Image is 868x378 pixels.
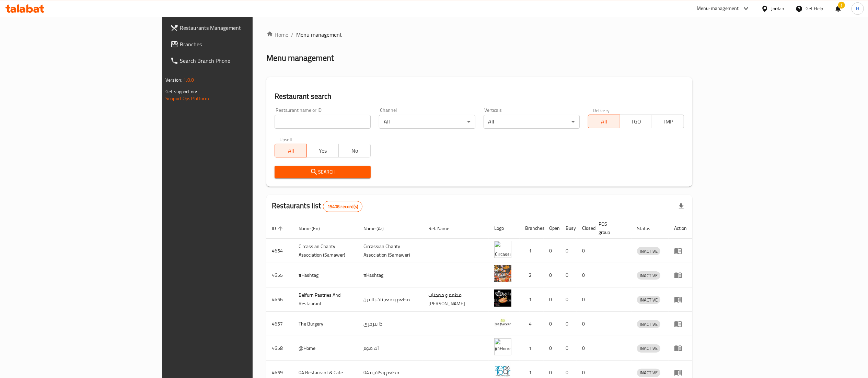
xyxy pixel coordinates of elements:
td: 0 [544,336,560,361]
td: @Home [293,336,358,361]
span: POS group [599,220,623,236]
td: Belfurn Pastries And Restaurant [293,287,358,312]
div: Menu [674,368,687,377]
td: مطعم و معجنات بالفرن [358,287,423,312]
span: TGO [623,117,649,127]
span: INACTIVE [637,247,660,255]
td: 0 [577,263,593,287]
td: #Hashtag [293,263,358,287]
span: All [591,117,617,127]
button: TGO [620,115,652,128]
span: Ref. Name [428,224,458,233]
span: Get support on: [165,87,197,96]
img: @Home [494,338,511,355]
span: INACTIVE [637,272,660,280]
th: Logo [489,218,520,239]
td: The Burgery [293,312,358,336]
div: Export file [673,198,690,215]
th: Busy [560,218,577,239]
a: Restaurants Management [165,20,307,36]
div: Menu-management [697,4,739,13]
span: All [278,146,304,156]
div: INACTIVE [637,271,660,280]
img: Belfurn Pastries And Restaurant [494,290,511,307]
th: Closed [577,218,593,239]
td: 1 [520,336,544,361]
td: 0 [577,336,593,361]
button: TMP [652,115,684,128]
td: ​Circassian ​Charity ​Association​ (Samawer) [358,239,423,263]
button: All [588,115,620,128]
div: All [379,115,475,129]
span: INACTIVE [637,369,660,377]
td: 1 [520,287,544,312]
span: Branches [180,40,301,48]
div: Total records count [323,201,362,212]
div: Menu [674,344,687,352]
td: 0 [544,239,560,263]
div: Menu [674,320,687,328]
button: Search [275,166,371,178]
span: INACTIVE [637,296,660,304]
label: Upsell [279,137,292,142]
td: 0 [577,287,593,312]
span: H [856,5,859,12]
div: Menu [674,247,687,255]
span: No [342,146,368,156]
span: Status [637,224,659,233]
td: مطعم و معجنات [PERSON_NAME] [423,287,489,312]
th: Action [669,218,692,239]
td: ذا بيرجري [358,312,423,336]
input: Search for restaurant name or ID.. [275,115,371,129]
td: 0 [544,312,560,336]
span: Search Branch Phone [180,57,301,65]
div: All [484,115,580,129]
td: 0 [544,263,560,287]
td: ​Circassian ​Charity ​Association​ (Samawer) [293,239,358,263]
td: 0 [560,239,577,263]
td: آت هوم [358,336,423,361]
div: Jordan [771,5,785,12]
th: Branches [520,218,544,239]
td: 0 [544,287,560,312]
img: #Hashtag [494,265,511,282]
span: Version: [165,75,182,84]
span: Restaurants Management [180,24,301,32]
span: 15408 record(s) [323,203,362,210]
td: 0 [577,239,593,263]
td: 0 [560,312,577,336]
div: INACTIVE [637,344,660,353]
img: The Burgery [494,314,511,331]
nav: breadcrumb [266,31,692,39]
span: Name (En) [299,224,329,233]
span: 1.0.0 [183,75,194,84]
h2: Restaurants list [272,201,362,212]
span: Search [280,168,365,176]
span: Name (Ar) [363,224,393,233]
td: #Hashtag [358,263,423,287]
td: 0 [560,336,577,361]
span: Yes [310,146,336,156]
span: TMP [655,117,681,127]
span: ID [272,224,285,233]
span: INACTIVE [637,344,660,352]
td: 4 [520,312,544,336]
button: All [275,144,307,157]
td: 0 [560,287,577,312]
a: Branches [165,36,307,52]
button: Yes [306,144,339,157]
span: INACTIVE [637,320,660,328]
img: ​Circassian ​Charity ​Association​ (Samawer) [494,241,511,258]
td: 0 [560,263,577,287]
td: 0 [577,312,593,336]
span: Menu management [296,31,342,39]
h2: Restaurant search [275,91,684,102]
a: Support.OpsPlatform [165,94,209,103]
a: Search Branch Phone [165,52,307,69]
button: No [338,144,371,157]
div: Menu [674,271,687,279]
